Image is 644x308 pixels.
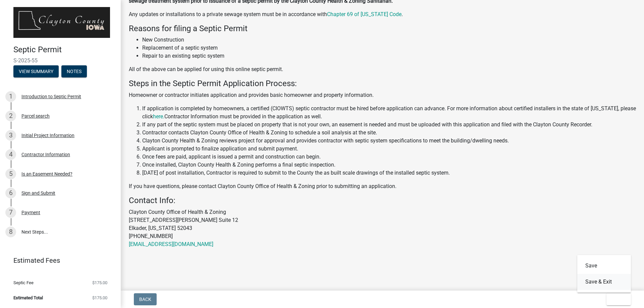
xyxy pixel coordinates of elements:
div: Is an Easement Needed? [21,172,72,176]
button: Back [134,293,157,305]
span: $175.00 [92,281,107,285]
a: here. [153,113,164,120]
li: New Construction [142,36,636,44]
div: 6 [5,188,16,198]
div: 5 [5,169,16,179]
p: All of the above can be applied for using this online septic permit. [129,65,636,73]
p: If you have questions, please contact Clayton County Office of Health & Zoning prior to submittin... [129,182,636,190]
li: If application is completed by homeowners, a certified (CIOWTS) septic contractor must be hired b... [142,105,636,121]
div: Introduction to Septic Permit [21,94,81,99]
li: Once installed, Clayton County Health & Zoning performs a final septic inspection. [142,161,636,169]
h4: Contact Info: [129,196,636,205]
p: Homeowner or contractor initiates application and provides basic homeowner and property information. [129,91,636,99]
div: 1 [5,91,16,102]
button: Notes [61,65,87,77]
span: Back [139,297,151,302]
div: Contractor Information [21,152,70,157]
li: Repair to an existing septic system [142,52,636,60]
li: If any part of the septic system must be placed on property that is not your own, an easement is ... [142,121,636,129]
span: Exit [612,297,622,302]
span: S-2025-55 [13,57,107,64]
li: Contractor contacts Clayton County Office of Health & Zoning to schedule a soil analysis at the s... [142,129,636,137]
p: Any updates or installations to a private sewage system must be in accordance with . [129,10,636,18]
div: Payment [21,210,40,215]
div: 8 [5,227,16,237]
div: Sign and Submit [21,191,55,195]
p: Clayton County Office of Health & Zoning [STREET_ADDRESS][PERSON_NAME] Suite 12 Elkader, [US_STAT... [129,208,636,248]
div: Initial Project Information [21,133,74,138]
button: Save [577,258,631,274]
button: Exit [606,293,631,305]
a: [EMAIL_ADDRESS][DOMAIN_NAME] [129,241,213,247]
wm-modal-confirm: Notes [61,69,87,74]
li: Applicant is prompted to finalize application and submit payment. [142,145,636,153]
div: 2 [5,111,16,121]
span: $175.00 [92,296,107,300]
span: Septic Fee [13,281,34,285]
div: 3 [5,130,16,141]
button: Save & Exit [577,274,631,290]
wm-modal-confirm: Summary [13,69,59,74]
a: Estimated Fees [5,254,110,267]
div: Parcel search [21,114,50,118]
h4: Reasons for filing a Septic Permit [129,24,636,34]
h4: Steps in the Septic Permit Application Process: [129,79,636,88]
li: Clayton County Health & Zoning reviews project for approval and provides contractor with septic s... [142,137,636,145]
img: Clayton County, Iowa [13,7,110,38]
h4: Septic Permit [13,45,115,55]
button: View Summary [13,65,59,77]
div: 7 [5,207,16,218]
li: Once fees are paid, applicant is issued a permit and construction can begin. [142,153,636,161]
a: Chapter 69 of [US_STATE] Code [327,11,401,17]
li: Replacement of a septic system [142,44,636,52]
div: 4 [5,149,16,160]
span: Estimated Total [13,296,43,300]
div: Exit [577,255,631,293]
li: [DATE] of post installation, Contractor is required to submit to the County the as built scale dr... [142,169,636,177]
